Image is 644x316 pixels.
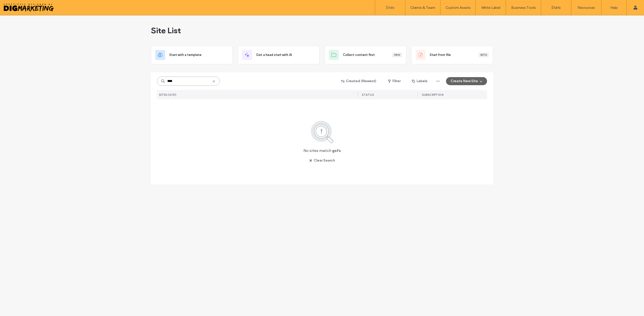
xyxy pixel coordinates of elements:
button: Clear Search [305,156,340,165]
label: Resources [578,6,595,10]
div: New [392,53,402,57]
span: STATUS [362,93,374,97]
label: Help [610,6,618,10]
label: Custom Assets [446,6,471,10]
span: Get a head start with AI [256,52,292,57]
img: search.svg [304,120,340,144]
div: Start with a template [151,46,233,64]
span: SUBSCRIPTION [422,93,443,97]
label: White Label [481,6,500,10]
div: Beta [478,53,489,57]
button: Created (Newest) [337,77,381,85]
label: Clients & Team [410,6,435,10]
button: Labels [408,77,432,85]
div: Collect content firstNew [325,46,406,64]
span: Collect content first [343,52,375,57]
label: Business Tools [511,6,536,10]
button: Create New Site [446,77,487,85]
span: No sites match [303,148,331,153]
span: Start from file [430,52,451,57]
label: Stats [551,5,561,10]
button: Filter [383,77,406,85]
div: Start from fileBeta [411,46,493,64]
span: gsfs [332,148,341,153]
span: Help [12,4,22,8]
label: Sites [386,5,394,10]
span: Site List [151,25,181,36]
span: SITES (0/51) [159,93,176,97]
span: Start with a template [169,52,202,57]
div: Get a head start with AI [238,46,319,64]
